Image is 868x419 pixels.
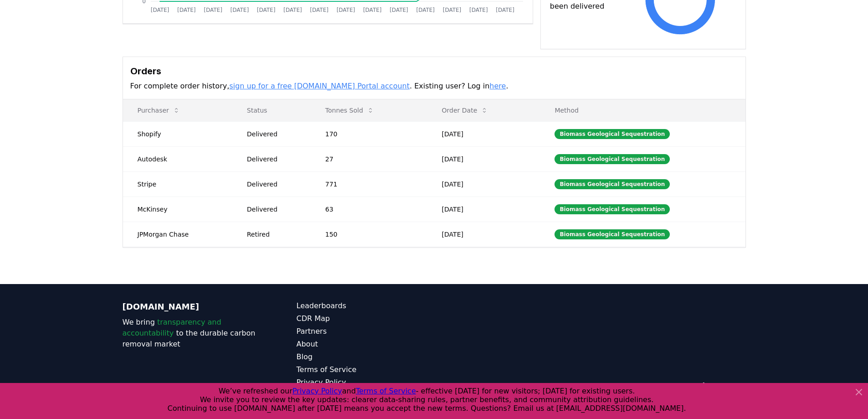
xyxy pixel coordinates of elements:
td: 63 [311,197,427,222]
div: Retired [247,230,303,239]
tspan: [DATE] [416,7,435,13]
tspan: [DATE] [310,7,329,13]
h3: Orders [130,64,738,78]
tspan: [DATE] [204,7,222,13]
td: 27 [311,146,427,171]
a: Blog [297,352,434,362]
tspan: [DATE] [257,7,275,13]
div: Delivered [247,129,303,139]
button: Order Date [435,101,496,119]
td: McKinsey [123,197,232,222]
a: CDR Map [297,313,434,324]
a: Privacy Policy [297,377,434,388]
td: JPMorgan Chase [123,222,232,247]
div: Biomass Geological Sequestration [555,229,670,239]
tspan: [DATE] [177,7,195,13]
tspan: [DATE] [363,7,381,13]
div: Biomass Geological Sequestration [555,154,670,164]
div: Delivered [247,155,303,164]
div: Biomass Geological Sequestration [555,129,670,139]
a: Terms of Service [297,364,434,375]
a: About [297,339,434,350]
td: 771 [311,171,427,197]
div: Delivered [247,180,303,189]
a: Leaderboards [297,300,434,311]
td: [DATE] [427,197,540,222]
p: [DOMAIN_NAME] [123,300,260,313]
a: sign up for a free [DOMAIN_NAME] Portal account [229,82,410,90]
tspan: [DATE] [496,7,514,13]
span: transparency and accountability [123,318,221,337]
tspan: [DATE] [150,7,169,13]
tspan: [DATE] [442,7,461,13]
tspan: [DATE] [336,7,355,13]
td: [DATE] [427,222,540,247]
td: 150 [311,222,427,247]
a: here [489,82,506,90]
p: Status [240,106,303,115]
a: LinkedIn [702,383,711,392]
button: Tonnes Sold [318,101,381,119]
td: 170 [311,121,427,146]
p: For complete order history, . Existing user? Log in . [130,81,738,92]
td: [DATE] [427,171,540,197]
p: We bring to the durable carbon removal market [123,317,260,350]
div: Biomass Geological Sequestration [555,204,670,214]
a: Twitter [719,383,728,392]
td: Shopify [123,121,232,146]
td: Stripe [123,171,232,197]
p: Method [547,106,738,115]
button: Purchaser [130,101,187,119]
tspan: [DATE] [469,7,488,13]
a: Partners [297,326,434,337]
tspan: [DATE] [283,7,302,13]
td: [DATE] [427,121,540,146]
td: [DATE] [427,146,540,171]
div: Delivered [247,205,303,214]
div: Biomass Geological Sequestration [555,179,670,189]
tspan: [DATE] [230,7,249,13]
td: Autodesk [123,146,232,171]
tspan: [DATE] [390,7,408,13]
